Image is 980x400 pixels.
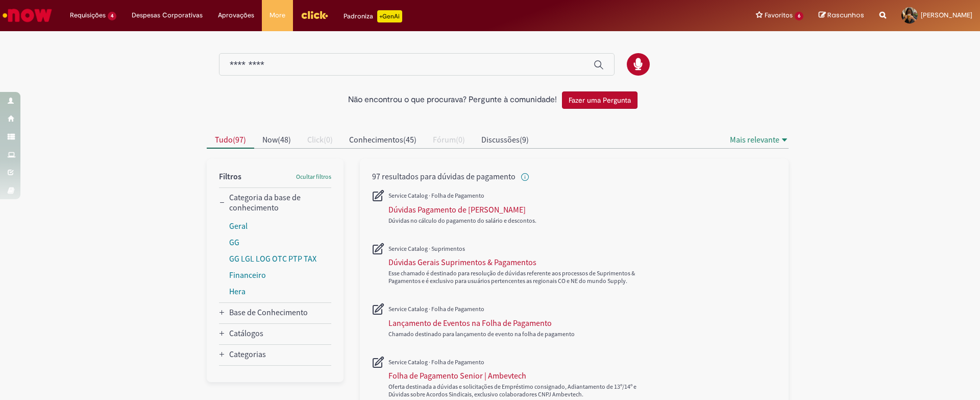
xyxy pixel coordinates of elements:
[921,11,972,19] span: [PERSON_NAME]
[827,10,864,20] span: Rascunhos
[301,7,328,22] img: click_logo_yellow_360x200.png
[132,10,203,20] span: Despesas Corporativas
[269,10,285,20] span: More
[344,10,402,22] div: Padroniza
[218,10,254,20] span: Aprovações
[70,10,106,20] span: Requisições
[377,10,402,22] p: +GenAi
[108,12,116,20] span: 4
[1,5,54,26] img: ServiceNow
[819,11,864,20] a: Rascunhos
[562,91,638,109] button: Fazer uma Pergunta
[765,10,793,20] span: Favoritos
[348,96,557,105] h2: Não encontrou o que procurava? Pergunte à comunidade!
[795,12,803,20] span: 6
